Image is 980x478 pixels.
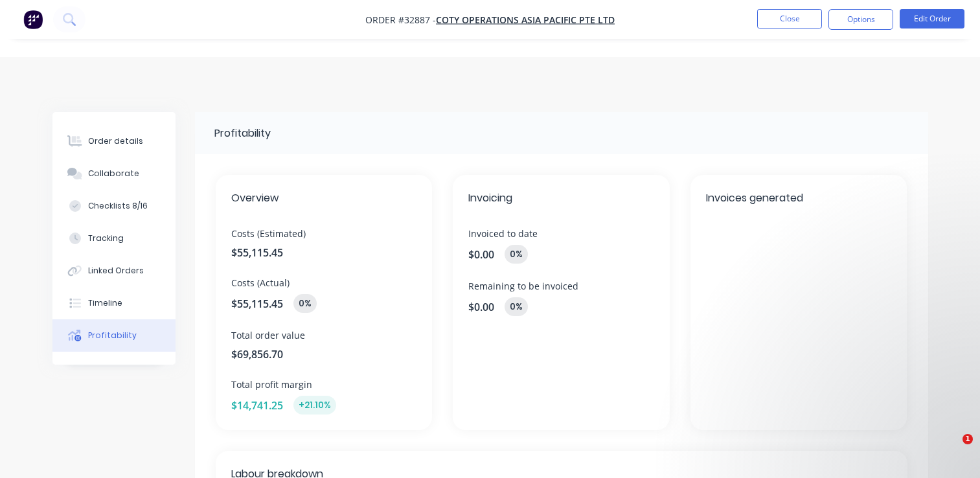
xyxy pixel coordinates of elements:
span: Costs (Estimated) [231,227,417,240]
button: Tracking [52,222,176,255]
div: Profitability [88,330,137,341]
span: Total order value [231,328,417,342]
button: Profitability [52,319,176,352]
iframe: Intercom live chat [936,434,967,465]
span: $55,115.45 [231,245,417,260]
div: 0% [293,294,317,313]
span: $55,115.45 [231,296,283,312]
span: Remaining to be invoiced [468,279,654,293]
div: 0 % [505,245,528,264]
button: Collaborate [52,157,176,190]
div: Collaborate [88,168,139,179]
span: 1 [963,434,973,444]
span: $14,741.25 [231,398,283,413]
div: Checklists 8/16 [88,200,148,212]
button: Checklists 8/16 [52,190,176,222]
span: Invoices generated [706,190,892,206]
span: Costs (Actual) [231,276,417,290]
span: $0.00 [468,299,494,315]
button: Order details [52,125,176,157]
div: Timeline [88,297,122,309]
div: Linked Orders [88,265,144,277]
span: $69,856.70 [231,347,417,362]
div: 0 % [505,297,528,316]
button: Linked Orders [52,255,176,287]
div: +21.10% [293,396,336,415]
span: Total profit margin [231,378,417,391]
span: $0.00 [468,247,494,262]
span: Overview [231,190,417,206]
div: Order details [88,135,143,147]
span: Invoicing [468,190,654,206]
span: Invoiced to date [468,227,654,240]
div: Tracking [88,233,124,244]
button: Timeline [52,287,176,319]
div: Profitability [214,126,271,141]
